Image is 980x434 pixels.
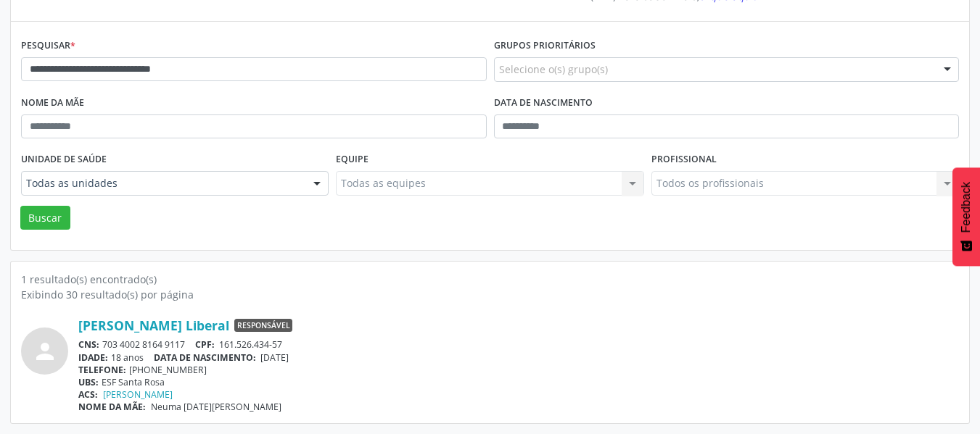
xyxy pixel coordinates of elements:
span: CNS: [78,338,99,351]
label: Pesquisar [21,35,75,57]
div: 1 resultado(s) encontrado(s) [21,272,959,287]
span: IDADE: [78,351,108,364]
a: [PERSON_NAME] Liberal [78,317,229,333]
span: Selecione o(s) grupo(s) [499,62,608,77]
label: Unidade de saúde [21,149,107,171]
span: NOME DA MÃE: [78,401,146,413]
span: CPF: [195,338,215,351]
label: Data de nascimento [494,92,593,114]
div: ESF Santa Rosa [78,376,959,388]
label: Nome da mãe [21,92,84,114]
span: TELEFONE: [78,364,126,376]
span: Todas as unidades [26,176,299,191]
span: Feedback [960,182,973,233]
i: person [32,338,58,364]
span: Responsável [234,319,292,332]
div: 703 4002 8164 9117 [78,338,959,351]
label: Grupos prioritários [494,35,596,57]
span: UBS: [78,376,99,388]
span: ACS: [78,388,98,401]
div: [PHONE_NUMBER] [78,364,959,376]
div: Exibindo 30 resultado(s) por página [21,287,959,302]
a: [PERSON_NAME] [103,388,173,401]
label: Profissional [651,149,717,171]
span: DATA DE NASCIMENTO: [154,351,256,364]
button: Buscar [20,206,70,230]
button: Feedback - Mostrar pesquisa [952,167,980,266]
span: 161.526.434-57 [219,338,282,351]
label: Equipe [336,149,368,171]
span: Neuma [DATE][PERSON_NAME] [151,401,281,413]
div: 18 anos [78,351,959,364]
span: [DATE] [260,351,289,364]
